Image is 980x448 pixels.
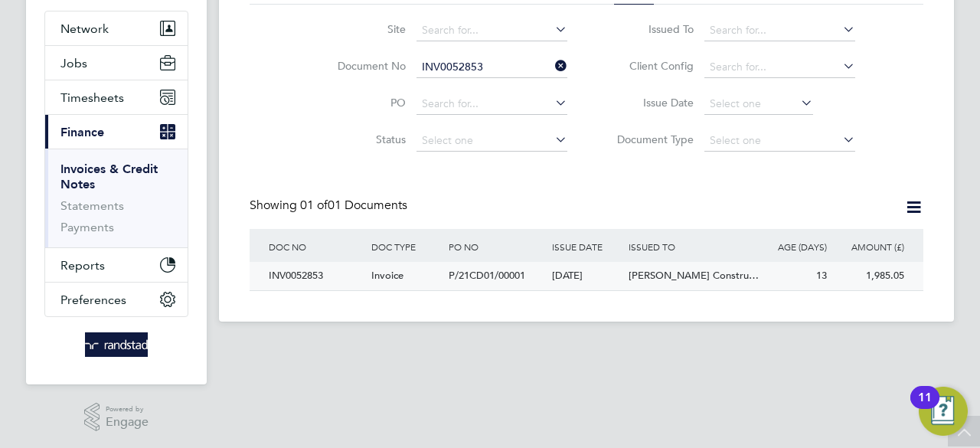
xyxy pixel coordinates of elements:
[318,96,406,110] label: PO
[60,220,114,234] a: Payments
[625,229,753,264] div: ISSUED TO
[45,248,188,282] button: Reports
[60,125,104,139] span: Finance
[449,269,525,282] span: P/21CD01/00001
[606,22,694,36] label: Issued To
[60,21,109,36] span: Network
[44,332,188,357] a: Go to home page
[60,56,87,70] span: Jobs
[84,403,149,432] a: Powered byEngage
[250,198,410,214] div: Showing
[606,59,694,73] label: Client Config
[606,96,694,110] label: Issue Date
[918,397,932,417] div: 11
[371,269,403,282] span: Invoice
[265,262,367,290] div: INV0052853
[85,332,149,357] img: randstad-logo-retina.png
[45,149,188,247] div: Finance
[416,93,567,115] input: Search for...
[60,293,126,307] span: Preferences
[704,93,813,115] input: Select one
[704,57,855,78] input: Search for...
[60,162,158,191] a: Invoices & Credit Notes
[831,262,908,290] div: 1,985.05
[300,198,407,213] span: 01 Documents
[753,229,831,264] div: AGE (DAYS)
[416,130,567,152] input: Select one
[445,229,547,264] div: PO NO
[300,198,328,213] span: 01 of
[60,90,124,105] span: Timesheets
[318,22,406,36] label: Site
[548,229,626,264] div: ISSUE DATE
[318,59,406,73] label: Document No
[45,283,188,316] button: Preferences
[416,57,567,78] input: Search for...
[106,403,149,416] span: Powered by
[45,11,188,45] button: Network
[45,115,188,149] button: Finance
[919,387,968,436] button: Open Resource Center, 11 new notifications
[60,198,124,213] a: Statements
[704,20,855,41] input: Search for...
[367,229,445,264] div: DOC TYPE
[265,229,367,264] div: DOC NO
[416,20,567,41] input: Search for...
[60,258,105,273] span: Reports
[45,46,188,80] button: Jobs
[831,229,908,264] div: AMOUNT (£)
[816,269,827,282] span: 13
[45,80,188,114] button: Timesheets
[606,132,694,146] label: Document Type
[318,132,406,146] label: Status
[629,269,759,282] span: [PERSON_NAME] Constru…
[548,262,626,290] div: [DATE]
[106,416,149,429] span: Engage
[704,130,855,152] input: Select one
